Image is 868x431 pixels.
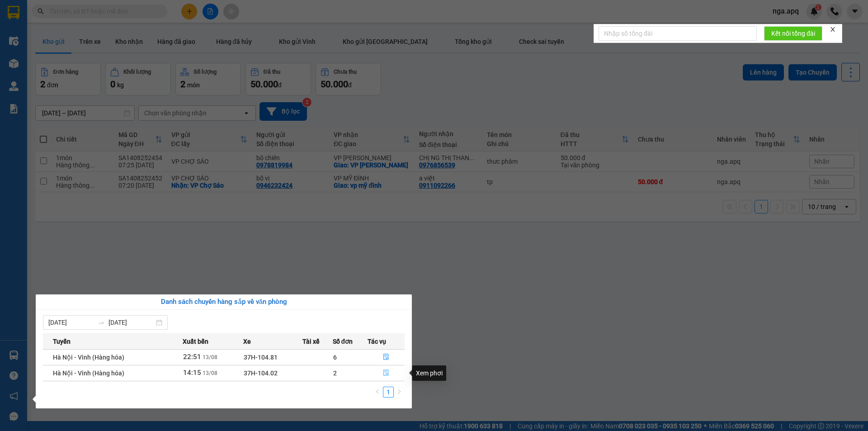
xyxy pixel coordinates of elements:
[368,350,404,365] button: file-done
[108,317,154,327] input: Đến ngày
[372,387,383,398] li: Previous Page
[383,387,394,398] li: 1
[23,7,88,37] strong: CHUYỂN PHÁT NHANH AN PHÚ QUÝ
[43,297,405,308] div: Danh sách chuyến hàng sắp về văn phòng
[98,319,105,326] span: to
[183,369,201,377] span: 14:15
[53,354,124,361] span: Hà Nội - Vinh (Hàng hóa)
[53,336,71,346] span: Tuyến
[333,369,337,377] span: 2
[5,49,19,94] img: logo
[368,366,404,380] button: file-done
[394,387,405,398] button: right
[396,389,402,394] span: right
[333,336,353,346] span: Số đơn
[771,28,815,38] span: Kết nối tổng đài
[383,369,389,377] span: file-done
[383,354,389,361] span: file-done
[394,387,405,398] li: Next Page
[203,354,217,360] span: 13/08
[244,354,278,361] span: 37H-104.81
[372,387,383,398] button: left
[333,354,337,361] span: 6
[21,38,88,69] span: [GEOGRAPHIC_DATA], [GEOGRAPHIC_DATA] ↔ [GEOGRAPHIC_DATA]
[244,369,278,377] span: 37H-104.02
[183,353,201,361] span: 22:51
[375,389,380,394] span: left
[98,319,105,326] span: swap-right
[383,387,393,397] a: 1
[53,369,124,377] span: Hà Nội - Vinh (Hàng hóa)
[412,365,446,381] div: Xem phơi
[243,336,251,346] span: Xe
[368,336,386,346] span: Tác vụ
[183,336,208,346] span: Xuất bến
[599,26,757,41] input: Nhập số tổng đài
[203,370,217,376] span: 13/08
[764,26,822,41] button: Kết nối tổng đài
[830,26,836,33] span: close
[302,336,320,346] span: Tài xế
[48,317,94,327] input: Từ ngày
